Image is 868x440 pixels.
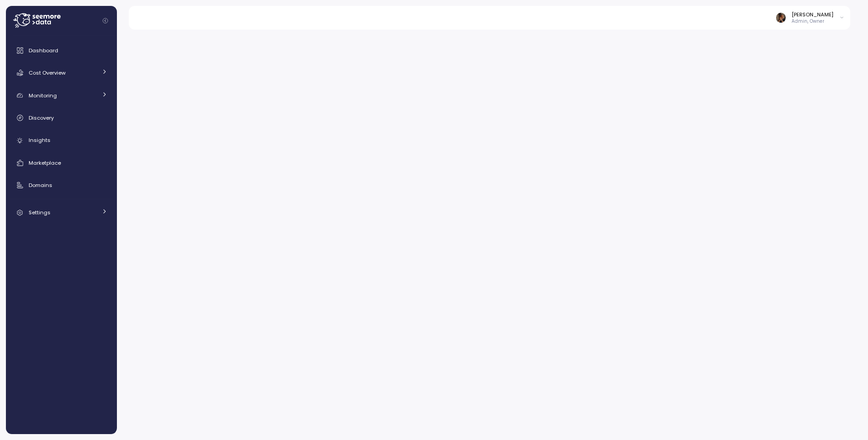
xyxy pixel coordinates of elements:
[10,64,113,82] a: Cost Overview
[29,159,61,167] span: Marketplace
[10,176,113,194] a: Domains
[10,86,113,105] a: Monitoring
[29,69,66,76] span: Cost Overview
[10,131,113,150] a: Insights
[792,18,833,25] p: Admin, Owner
[29,92,57,99] span: Monitoring
[776,13,786,22] img: ACg8ocLFKfaHXE38z_35D9oG4qLrdLeB_OJFy4BOGq8JL8YSOowJeg=s96-c
[29,114,54,121] span: Discovery
[10,154,113,172] a: Marketplace
[792,11,833,18] div: [PERSON_NAME]
[29,47,58,54] span: Dashboard
[100,17,111,24] button: Collapse navigation
[29,137,50,144] span: Insights
[29,182,52,189] span: Domains
[29,209,50,216] span: Settings
[10,109,113,127] a: Discovery
[10,41,113,60] a: Dashboard
[10,203,113,222] a: Settings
